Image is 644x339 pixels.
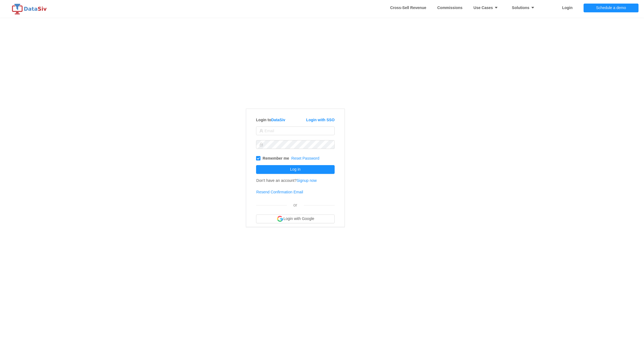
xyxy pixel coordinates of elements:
a: Login with SSO [306,118,334,122]
span: or [293,203,297,207]
a: Resend Confirmation Email [256,190,303,194]
strong: Use Cases [473,5,501,10]
strong: Solutions [512,5,537,10]
button: Schedule a demo [584,4,639,12]
i: icon: caret-down [493,6,498,10]
strong: Login to [256,118,285,122]
button: Login with Google [256,214,335,223]
strong: Remember me [263,156,289,160]
a: DataSiv [271,118,285,122]
i: icon: caret-down [529,6,535,10]
a: Signup now [296,178,317,183]
a: Reset Password [291,156,319,160]
button: Log in [256,165,335,174]
i: icon: lock [259,143,263,146]
i: icon: user [259,129,263,133]
input: Email [256,126,335,135]
td: Don't have an account? [256,175,317,186]
img: logo [11,4,49,15]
